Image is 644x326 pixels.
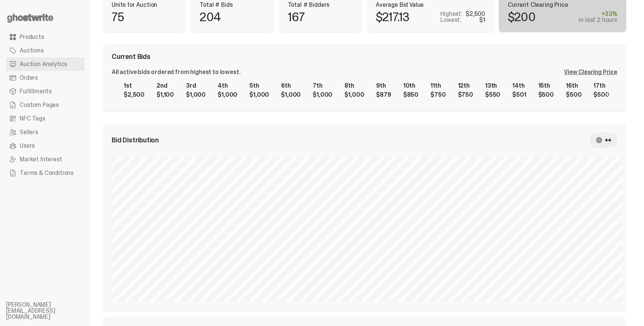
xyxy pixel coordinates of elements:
[508,11,535,23] p: $200
[6,30,85,44] a: Products
[344,83,364,89] div: 8th
[20,48,44,54] span: Auctions
[344,92,364,98] div: $1,000
[20,156,62,162] span: Market Interest
[376,92,391,98] div: $879
[593,83,609,89] div: 17th
[20,143,35,149] span: Users
[538,83,554,89] div: 15th
[6,44,85,57] a: Auctions
[403,83,418,89] div: 10th
[6,112,85,125] a: NFC Tags
[6,71,85,85] a: Orders
[579,17,617,23] div: in last 2 hours
[20,116,45,122] span: NFC Tags
[313,83,332,89] div: 7th
[157,83,174,89] div: 2nd
[430,83,446,89] div: 11th
[288,2,353,8] p: Total # Bidders
[440,17,461,23] p: Lowest:
[508,2,617,8] p: Current Clearing Price
[485,92,500,98] div: $550
[6,139,85,153] a: Users
[6,98,85,112] a: Custom Pages
[124,92,144,98] div: $2,500
[20,34,44,40] span: Products
[200,11,221,23] p: 204
[6,85,85,98] a: Fulfillments
[20,129,38,135] span: Sellers
[112,11,124,23] p: 75
[376,2,485,8] p: Average Bid Value
[466,11,485,17] div: $2,500
[20,75,38,81] span: Orders
[564,69,617,75] div: View Clearing Price
[458,83,473,89] div: 12th
[288,11,305,23] p: 167
[20,61,67,67] span: Auction Analytics
[200,2,265,8] p: Total # Bids
[112,69,240,75] div: All active bids ordered from highest to lowest.
[124,83,144,89] div: 1st
[112,137,159,144] span: Bid Distribution
[512,83,526,89] div: 14th
[440,11,463,17] p: Highest:
[112,2,177,8] p: Units for Auction
[6,153,85,166] a: Market Interest
[430,92,446,98] div: $750
[566,92,581,98] div: $500
[20,102,59,108] span: Custom Pages
[376,83,391,89] div: 9th
[485,83,500,89] div: 13th
[157,92,174,98] div: $1,100
[218,92,237,98] div: $1,000
[6,302,97,320] li: [PERSON_NAME][EMAIL_ADDRESS][DOMAIN_NAME]
[20,88,52,94] span: Fulfillments
[249,92,269,98] div: $1,000
[112,53,151,60] span: Current Bids
[579,11,617,17] div: +33%
[281,92,301,98] div: $1,000
[6,125,85,139] a: Sellers
[218,83,237,89] div: 4th
[403,92,418,98] div: $850
[6,57,85,71] a: Auction Analytics
[538,92,554,98] div: $500
[313,92,332,98] div: $1,000
[376,11,409,23] p: $217.13
[281,83,301,89] div: 6th
[479,17,485,23] div: $1
[512,92,526,98] div: $501
[249,83,269,89] div: 5th
[593,92,609,98] div: $500
[6,166,85,180] a: Terms & Conditions
[566,83,581,89] div: 16th
[20,170,74,176] span: Terms & Conditions
[458,92,473,98] div: $750
[186,92,206,98] div: $1,000
[186,83,206,89] div: 3rd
